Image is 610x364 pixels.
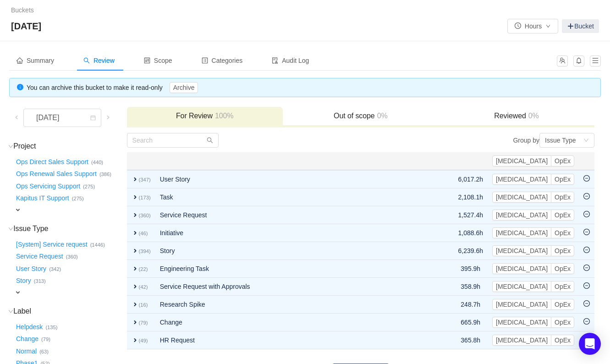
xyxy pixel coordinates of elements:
[551,227,574,238] button: OpEx
[454,278,488,296] td: 358.9h
[139,213,151,218] small: (360)
[49,266,61,272] small: (342)
[14,332,41,347] button: Change
[551,335,574,346] button: OpEx
[551,317,574,328] button: OpEx
[155,242,429,260] td: Story
[155,206,429,224] td: Service Request
[14,206,22,214] span: expand
[583,138,589,144] i: icon: down
[562,19,599,33] a: Bucket
[8,226,13,232] i: icon: down
[29,109,68,127] div: [DATE]
[583,229,590,235] i: icon: minus-circle
[132,265,139,272] span: expand
[132,247,139,254] span: expand
[361,133,594,148] div: Group by
[14,191,72,206] button: Kapitus IT Support
[16,57,54,64] span: Summary
[14,154,91,169] button: Ops Direct Sales Support
[144,57,150,64] i: icon: control
[492,192,551,203] button: [MEDICAL_DATA]
[551,155,574,166] button: OpEx
[492,174,551,185] button: [MEDICAL_DATA]
[14,224,126,233] h3: Issue Type
[8,144,13,149] i: icon: down
[551,174,574,185] button: OpEx
[454,314,488,331] td: 665.9h
[492,263,551,274] button: [MEDICAL_DATA]
[14,344,39,358] button: Normal
[14,237,90,252] button: [System] Service request
[583,318,590,325] i: icon: minus-circle
[132,111,278,121] h3: For Review
[454,224,488,242] td: 1,088.6h
[91,160,103,165] small: (440)
[155,224,429,242] td: Initiative
[139,320,148,325] small: (79)
[132,229,139,237] span: expand
[155,188,429,206] td: Task
[139,284,148,290] small: (42)
[551,263,574,274] button: OpEx
[583,175,590,182] i: icon: minus-circle
[144,57,172,64] span: Scope
[90,115,96,121] i: icon: calendar
[83,184,95,189] small: (275)
[11,6,34,14] a: Buckets
[139,231,148,236] small: (46)
[14,261,49,276] button: User Story
[139,248,151,254] small: (394)
[492,155,551,166] button: [MEDICAL_DATA]
[155,331,429,349] td: HR Request
[583,265,590,271] i: icon: minus-circle
[16,57,23,64] i: icon: home
[492,335,551,346] button: [MEDICAL_DATA]
[83,57,90,64] i: icon: search
[139,338,148,343] small: (49)
[14,320,45,334] button: Helpdesk
[583,282,590,289] i: icon: minus-circle
[170,82,198,93] button: Archive
[492,227,551,238] button: [MEDICAL_DATA]
[14,274,34,288] button: Story
[454,331,488,349] td: 365.8h
[583,193,590,199] i: icon: minus-circle
[557,55,568,66] button: icon: team
[155,260,429,278] td: Engineering Task
[272,57,278,64] i: icon: audit
[454,188,488,206] td: 2,108.1h
[11,19,47,33] span: [DATE]
[17,84,23,90] i: icon: info-circle
[139,195,151,200] small: (173)
[155,314,429,331] td: Change
[155,278,429,296] td: Service Request with Approvals
[27,84,198,91] span: You can archive this bucket to make it read-only
[34,278,46,284] small: (313)
[45,325,57,330] small: (135)
[132,211,139,219] span: expand
[14,249,66,264] button: Service Request
[492,245,551,256] button: [MEDICAL_DATA]
[272,57,309,64] span: Audit Log
[454,206,488,224] td: 1,527.4h
[287,111,434,121] h3: Out of scope
[66,254,78,259] small: (360)
[551,245,574,256] button: OpEx
[526,112,539,120] span: 0%
[14,289,22,296] span: expand
[202,57,243,64] span: Categories
[132,301,139,308] span: expand
[132,176,139,183] span: expand
[551,299,574,310] button: OpEx
[8,309,13,314] i: icon: down
[583,247,590,253] i: icon: minus-circle
[443,111,590,121] h3: Reviewed
[132,336,139,344] span: expand
[492,281,551,292] button: [MEDICAL_DATA]
[139,266,148,272] small: (22)
[454,242,488,260] td: 6,239.6h
[41,336,50,342] small: (79)
[139,302,148,308] small: (16)
[132,319,139,326] span: expand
